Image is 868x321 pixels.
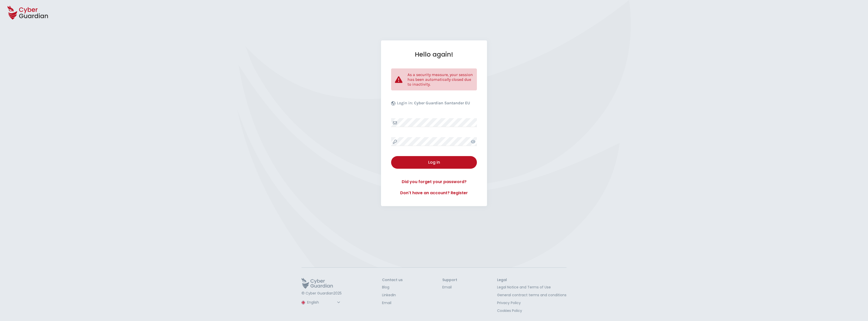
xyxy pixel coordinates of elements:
[442,278,457,282] h3: Support
[391,156,477,169] button: Log in
[397,101,470,108] p: Login in:
[408,72,473,87] p: As a security measure, your session has been automatically closed due to inactivity.
[391,51,477,58] h1: Hello again!
[302,291,342,296] p: © Cyber Guardian 2025
[497,308,566,313] a: Cookies Policy
[382,300,403,306] a: Email
[442,285,457,290] a: Email
[414,101,470,105] b: Cyber Guardian Santander EU
[302,301,305,304] img: region-logo
[382,292,403,298] a: LinkedIn
[382,278,403,282] h3: Contact us
[497,285,566,290] a: Legal Notice and Terms of Use
[497,300,566,306] a: Privacy Policy
[391,179,477,185] a: Did you forget your password?
[497,292,566,298] a: General contract terms and conditions
[497,278,566,282] h3: Legal
[391,190,477,196] a: Don't have an account? Register
[382,285,403,290] a: Blog
[395,159,473,165] div: Log in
